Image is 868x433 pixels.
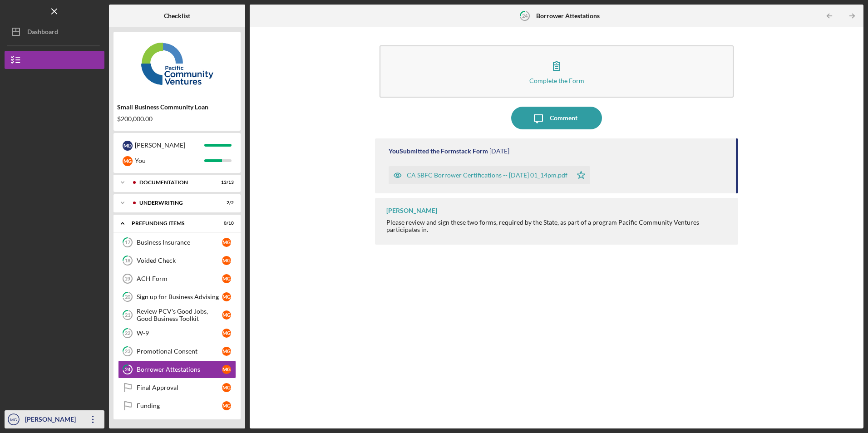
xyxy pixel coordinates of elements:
tspan: 21 [125,312,130,318]
button: MG[PERSON_NAME] [5,410,104,428]
b: Borrower Attestations [536,12,600,20]
div: Voided Check [137,257,222,264]
div: ACH Form [137,275,222,282]
div: Documentation [139,180,211,185]
tspan: 19 [124,276,130,281]
div: M G [222,365,231,374]
tspan: 23 [125,349,130,354]
div: You [135,153,204,168]
button: CA SBFC Borrower Certifications -- [DATE] 01_14pm.pdf [389,166,590,184]
div: Funding [137,402,222,409]
div: 13 / 13 [217,180,234,185]
div: Underwriting [139,200,211,206]
div: M G [123,156,133,166]
a: 23Promotional ConsentMG [118,342,236,360]
div: You Submitted the Formstack Form [389,148,488,155]
div: $200,000.00 [117,115,237,123]
a: 24Borrower AttestationsMG [118,360,236,379]
div: M G [222,347,231,356]
tspan: 20 [125,294,131,300]
div: Business Insurance [137,239,222,246]
tspan: 24 [125,367,131,373]
img: Product logo [113,36,241,91]
div: M G [222,256,231,265]
a: 21Review PCV's Good Jobs, Good Business ToolkitMG [118,306,236,324]
div: Dashboard [27,23,58,43]
b: Checklist [164,12,190,20]
div: Promotional Consent [137,348,222,355]
tspan: 18 [125,258,130,264]
div: M G [222,383,231,392]
div: M G [222,292,231,301]
a: 18Voided CheckMG [118,251,236,270]
div: Complete the Form [529,77,584,84]
div: [PERSON_NAME] [23,410,82,431]
div: M G [222,274,231,283]
tspan: 17 [125,240,131,246]
div: M G [222,401,231,410]
a: Final ApprovalMG [118,379,236,397]
text: MG [10,417,17,422]
a: 17Business InsuranceMG [118,233,236,251]
div: 2 / 2 [217,200,234,206]
div: CA SBFC Borrower Certifications -- [DATE] 01_14pm.pdf [407,172,567,179]
button: Dashboard [5,23,104,41]
time: 2025-09-23 17:14 [489,148,509,155]
div: Small Business Community Loan [117,103,237,111]
div: Prefunding Items [132,221,211,226]
a: FundingMG [118,397,236,415]
button: Complete the Form [380,45,733,98]
a: 22W-9MG [118,324,236,342]
div: M G [222,310,231,320]
button: Comment [511,107,602,129]
div: 0 / 10 [217,221,234,226]
div: Review PCV's Good Jobs, Good Business Toolkit [137,308,222,322]
tspan: 24 [522,13,528,19]
tspan: 22 [125,330,130,336]
div: Sign up for Business Advising [137,293,222,300]
div: Final Approval [137,384,222,391]
a: 20Sign up for Business AdvisingMG [118,288,236,306]
div: [PERSON_NAME] [135,138,204,153]
div: M G [222,329,231,338]
div: Comment [550,107,577,129]
div: [PERSON_NAME] [386,207,437,214]
div: W-9 [137,330,222,337]
div: Borrower Attestations [137,366,222,373]
div: M G [222,238,231,247]
div: M D [123,141,133,151]
div: Please review and sign these two forms, required by the State, as part of a program Pacific Commu... [386,219,729,233]
a: 19ACH FormMG [118,270,236,288]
